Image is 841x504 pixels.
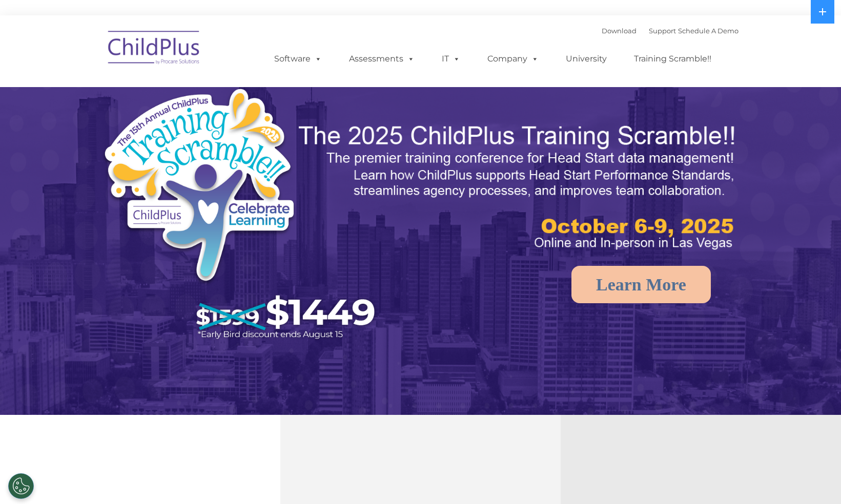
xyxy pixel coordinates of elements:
a: Support [649,27,676,35]
a: Company [477,49,549,69]
a: University [556,49,617,69]
a: Download [602,27,637,35]
img: ChildPlus by Procare Solutions [103,24,206,75]
a: IT [432,49,470,69]
a: Assessments [339,49,425,69]
button: Cookies Settings [8,473,34,499]
a: Schedule A Demo [678,27,739,35]
font: | [602,27,739,35]
a: Training Scramble!! [624,49,722,69]
a: Learn More [571,266,711,303]
a: Software [264,49,332,69]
